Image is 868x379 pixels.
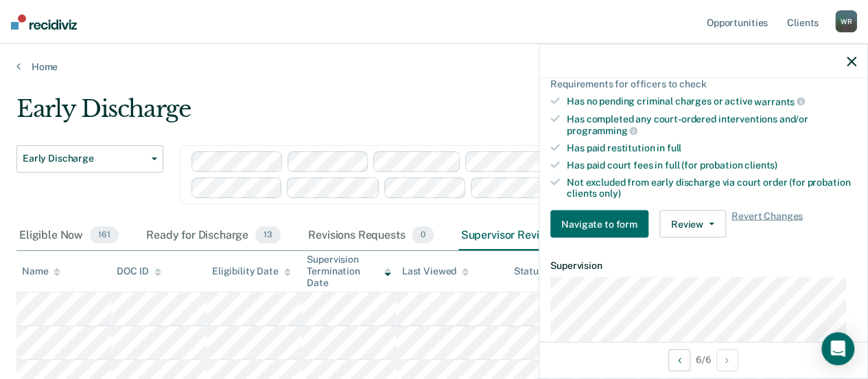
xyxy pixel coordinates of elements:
[744,159,777,170] span: clients)
[567,176,856,199] div: Not excluded from early discharge via court order (for probation clients
[16,221,121,251] div: Eligible Now
[550,78,856,90] div: Requirements for officers to check
[659,210,726,238] button: Review
[307,254,390,288] div: Supervision Termination Date
[412,226,433,244] span: 0
[821,332,854,365] div: Open Intercom Messenger
[402,266,469,277] div: Last Viewed
[16,61,852,73] a: Home
[550,210,648,238] button: Navigate to form
[599,188,620,199] span: only)
[143,221,283,251] div: Ready for Discharge
[16,95,798,134] div: Early Discharge
[22,266,60,277] div: Name
[255,226,281,244] span: 13
[550,210,654,238] a: Navigate to form link
[567,125,637,136] span: programming
[667,142,681,153] span: full
[731,210,803,238] span: Revert Changes
[514,266,543,277] div: Status
[539,341,867,378] div: 6 / 6
[23,153,146,164] span: Early Discharge
[716,349,738,371] button: Next Opportunity
[117,266,161,277] div: DOC ID
[567,159,856,171] div: Has paid court fees in full (for probation
[835,10,857,32] div: W R
[90,226,119,244] span: 161
[567,142,856,154] div: Has paid restitution in
[668,349,690,371] button: Previous Opportunity
[567,113,856,136] div: Has completed any court-ordered interventions and/or
[550,260,856,272] dt: Supervision
[11,14,77,30] img: Recidiviz
[305,221,436,251] div: Revisions Requests
[212,266,291,277] div: Eligibility Date
[458,221,586,251] div: Supervisor Review
[567,96,856,108] div: Has no pending criminal charges or active
[754,96,805,107] span: warrants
